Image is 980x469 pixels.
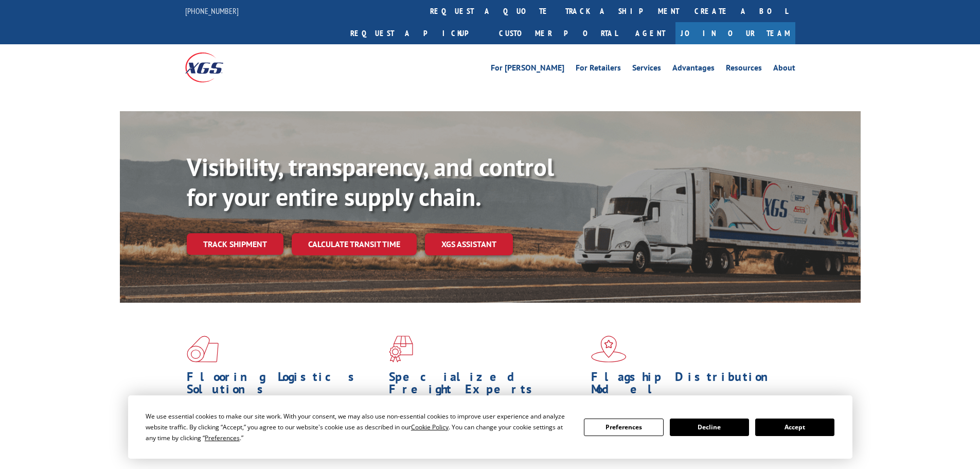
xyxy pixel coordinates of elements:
[146,411,572,443] div: We use essential cookies to make our site work. With your consent, we may also use non-essential ...
[584,419,663,436] button: Preferences
[591,371,786,401] h1: Flagship Distribution Model
[591,336,627,362] img: xgs-icon-flagship-distribution-model-red
[187,371,381,401] h1: Flooring Logistics Solutions
[672,64,715,75] a: Advantages
[185,6,239,16] a: [PHONE_NUMBER]
[576,64,621,75] a: For Retailers
[755,419,834,436] button: Accept
[491,22,625,44] a: Customer Portal
[670,419,749,436] button: Decline
[128,395,852,459] div: Cookie Consent Prompt
[187,233,283,255] a: Track shipment
[187,336,219,362] img: xgs-icon-total-supply-chain-intelligence-red
[625,22,675,44] a: Agent
[411,423,449,431] span: Cookie Policy
[205,433,240,442] span: Preferences
[773,64,795,75] a: About
[292,233,417,255] a: Calculate transit time
[491,64,564,75] a: For [PERSON_NAME]
[425,233,513,255] a: XGS ASSISTANT
[187,151,554,213] b: Visibility, transparency, and control for your entire supply chain.
[343,22,491,44] a: Request a pickup
[389,336,413,362] img: xgs-icon-focused-on-flooring-red
[726,64,762,75] a: Resources
[389,371,583,401] h1: Specialized Freight Experts
[632,64,661,75] a: Services
[675,22,795,44] a: Join Our Team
